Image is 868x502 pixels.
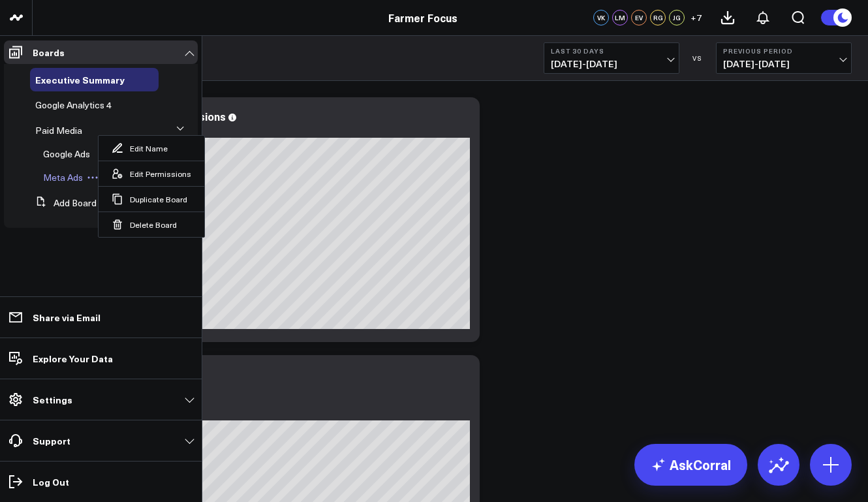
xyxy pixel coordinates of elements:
button: Previous Period[DATE]-[DATE] [716,42,852,74]
span: Meta Ads [43,171,83,183]
button: Add Board [30,191,97,215]
span: [DATE] - [DATE] [723,59,845,69]
div: VK [593,10,609,25]
span: Paid Media [35,124,82,136]
b: Previous Period [723,47,845,55]
button: Edit Permissions [99,161,204,186]
span: [DATE] - [DATE] [551,59,672,69]
a: Farmer Focus [388,10,457,25]
p: Log Out [33,477,69,487]
span: Executive Summary [35,73,125,86]
div: VS [686,54,709,62]
button: Last 30 Days[DATE]-[DATE] [544,42,679,74]
p: Share via Email [33,312,101,322]
a: Meta Ads [43,172,83,183]
button: Edit Name [99,136,204,161]
p: Explore Your Data [33,353,113,364]
a: AskCorral [634,444,747,486]
span: Google Analytics 4 [35,99,112,111]
button: Delete Board [99,212,204,237]
div: EV [631,10,647,25]
a: Executive Summary [35,74,125,85]
p: Settings [33,394,72,405]
a: Log Out [4,470,198,494]
button: +7 [688,10,704,25]
a: Paid Media [35,125,82,136]
p: Support [33,435,70,446]
button: Duplicate Board [99,186,204,212]
span: Google Ads [43,148,90,160]
a: Google Ads [43,149,90,159]
div: JG [669,10,685,25]
p: Boards [33,47,65,57]
span: + 7 [690,13,702,22]
div: LM [612,10,628,25]
div: Previous: $39.9k [59,410,470,420]
a: Google Analytics 4 [35,100,112,110]
b: Last 30 Days [551,47,672,55]
div: RG [650,10,666,25]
